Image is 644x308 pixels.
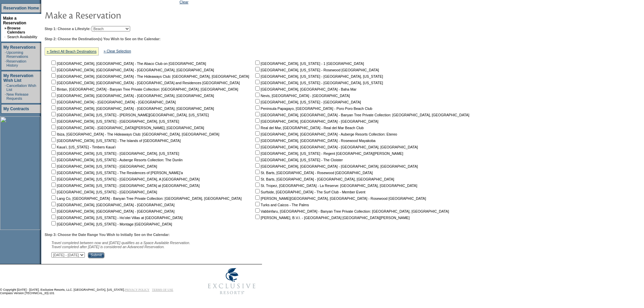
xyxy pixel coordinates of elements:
nobr: [GEOGRAPHIC_DATA], [US_STATE] - Ho'olei Villas at [GEOGRAPHIC_DATA] [50,216,183,220]
nobr: [GEOGRAPHIC_DATA], [GEOGRAPHIC_DATA] - [GEOGRAPHIC_DATA], [GEOGRAPHIC_DATA] [50,106,214,111]
nobr: [GEOGRAPHIC_DATA], [US_STATE] - The Residences of [PERSON_NAME]'a [50,171,183,175]
nobr: Surfside, [GEOGRAPHIC_DATA] - The Surf Club - Member Event [254,190,365,194]
nobr: [GEOGRAPHIC_DATA], [GEOGRAPHIC_DATA] - Rosewood Mayakoba [254,139,376,143]
nobr: [GEOGRAPHIC_DATA], [US_STATE] - Montage [GEOGRAPHIC_DATA] [50,222,172,226]
nobr: [GEOGRAPHIC_DATA] - [GEOGRAPHIC_DATA][PERSON_NAME], [GEOGRAPHIC_DATA] [50,126,204,130]
b: Step 1: Choose a Lifestyle: [45,27,91,31]
nobr: Peninsula Papagayo, [GEOGRAPHIC_DATA] - Poro Poro Beach Club [254,106,372,111]
input: Submit [88,252,104,258]
nobr: [GEOGRAPHIC_DATA], [GEOGRAPHIC_DATA] - The Abaco Club on [GEOGRAPHIC_DATA] [50,62,206,66]
nobr: [GEOGRAPHIC_DATA], [GEOGRAPHIC_DATA] - [GEOGRAPHIC_DATA] [50,209,174,213]
nobr: Ibiza, [GEOGRAPHIC_DATA] - The Hideaways Club: [GEOGRAPHIC_DATA], [GEOGRAPHIC_DATA] [50,132,219,136]
nobr: [GEOGRAPHIC_DATA], [US_STATE] - Rosewood [GEOGRAPHIC_DATA] [254,68,379,72]
nobr: [GEOGRAPHIC_DATA], [US_STATE] - [GEOGRAPHIC_DATA] [50,164,157,168]
a: » Select All Beach Destinations [47,49,97,53]
a: Reservation Home [3,6,39,10]
a: Make a Reservation [3,16,26,25]
nobr: [GEOGRAPHIC_DATA], [GEOGRAPHIC_DATA] - [GEOGRAPHIC_DATA] and Residences [GEOGRAPHIC_DATA] [50,81,240,85]
a: My Contracts [3,106,29,111]
nobr: [GEOGRAPHIC_DATA], [US_STATE] - [GEOGRAPHIC_DATA] [254,100,361,104]
a: Cancellation Wish List [6,84,36,92]
nobr: St. Barts, [GEOGRAPHIC_DATA] - [GEOGRAPHIC_DATA], [GEOGRAPHIC_DATA] [254,177,394,181]
a: PRIVACY POLICY [125,288,149,291]
nobr: [GEOGRAPHIC_DATA], [US_STATE] - [GEOGRAPHIC_DATA], [US_STATE] [254,74,383,78]
a: My Reservations [3,45,35,50]
img: Exclusive Resorts [201,264,262,298]
b: Step 3: Choose the Date Range You Wish to Initially See on the Calendar: [45,233,170,237]
nobr: [GEOGRAPHIC_DATA], [GEOGRAPHIC_DATA] - [GEOGRAPHIC_DATA], [GEOGRAPHIC_DATA] [254,164,418,168]
nobr: Turks and Caicos - The Palms [254,203,309,207]
a: New Release Requests [6,92,28,100]
nobr: [PERSON_NAME][GEOGRAPHIC_DATA], [GEOGRAPHIC_DATA] - Rosewood [GEOGRAPHIC_DATA] [254,196,426,200]
td: · [5,59,6,67]
nobr: Bintan, [GEOGRAPHIC_DATA] - Banyan Tree Private Collection: [GEOGRAPHIC_DATA], [GEOGRAPHIC_DATA] [50,87,238,91]
nobr: [GEOGRAPHIC_DATA], [US_STATE] - The Islands of [GEOGRAPHIC_DATA] [50,139,181,143]
nobr: [GEOGRAPHIC_DATA] - [GEOGRAPHIC_DATA] - [GEOGRAPHIC_DATA] [50,100,176,104]
a: TERMS OF USE [152,288,173,291]
nobr: Lang Co, [GEOGRAPHIC_DATA] - Banyan Tree Private Collection: [GEOGRAPHIC_DATA], [GEOGRAPHIC_DATA] [50,196,242,200]
a: Reservation History [6,59,26,67]
nobr: [GEOGRAPHIC_DATA], [GEOGRAPHIC_DATA] - Auberge Resorts Collection: Etereo [254,132,397,136]
a: Browse Calendars [7,26,25,34]
nobr: Nevis, [GEOGRAPHIC_DATA] - [GEOGRAPHIC_DATA] [254,94,350,98]
nobr: [GEOGRAPHIC_DATA], [GEOGRAPHIC_DATA] - [GEOGRAPHIC_DATA] [254,119,378,123]
nobr: [GEOGRAPHIC_DATA], [GEOGRAPHIC_DATA] - [GEOGRAPHIC_DATA], [GEOGRAPHIC_DATA] [254,145,418,149]
nobr: [GEOGRAPHIC_DATA], [US_STATE] - The Cloister [254,158,343,162]
nobr: [GEOGRAPHIC_DATA], [US_STATE] - [GEOGRAPHIC_DATA], A [GEOGRAPHIC_DATA] [50,177,199,181]
nobr: [PERSON_NAME], B.V.I. - [GEOGRAPHIC_DATA] [GEOGRAPHIC_DATA][PERSON_NAME] [254,216,410,220]
nobr: [GEOGRAPHIC_DATA], [US_STATE] - [GEOGRAPHIC_DATA], [US_STATE] [254,81,383,85]
b: » [4,26,6,30]
td: · [5,92,6,100]
nobr: [GEOGRAPHIC_DATA], [US_STATE] - [GEOGRAPHIC_DATA], [US_STATE] [50,119,179,123]
nobr: Travel completed after [DATE] is considered an Advanced Reservation. [51,245,165,249]
nobr: [GEOGRAPHIC_DATA], [GEOGRAPHIC_DATA] - [GEOGRAPHIC_DATA] [50,203,174,207]
span: Travel completed between now and [DATE] qualifies as a Space Available Reservation. [51,241,190,245]
nobr: [GEOGRAPHIC_DATA], [US_STATE] - Auberge Resorts Collection: The Dunlin [50,158,183,162]
nobr: [GEOGRAPHIC_DATA], [GEOGRAPHIC_DATA] - [GEOGRAPHIC_DATA], [GEOGRAPHIC_DATA] [50,94,214,98]
nobr: St. Tropez, [GEOGRAPHIC_DATA] - La Reserve: [GEOGRAPHIC_DATA], [GEOGRAPHIC_DATA] [254,184,417,188]
a: Search Availability [7,35,37,39]
nobr: St. Barts, [GEOGRAPHIC_DATA] - Rosewood [GEOGRAPHIC_DATA] [254,171,373,175]
nobr: Vabbinfaru, [GEOGRAPHIC_DATA] - Banyan Tree Private Collection: [GEOGRAPHIC_DATA], [GEOGRAPHIC_DATA] [254,209,449,213]
nobr: Real del Mar, [GEOGRAPHIC_DATA] - Real del Mar Beach Club [254,126,364,130]
td: · [5,50,6,58]
b: Step 2: Choose the Destination(s) You Wish to See on the Calendar: [45,37,161,41]
a: Upcoming Reservations [6,50,28,58]
nobr: [GEOGRAPHIC_DATA], [US_STATE] - 1 [GEOGRAPHIC_DATA] [254,62,364,66]
a: » Clear Selection [104,49,131,53]
nobr: [GEOGRAPHIC_DATA], [GEOGRAPHIC_DATA] - Baha Mar [254,87,356,91]
nobr: [GEOGRAPHIC_DATA], [US_STATE] - [PERSON_NAME][GEOGRAPHIC_DATA], [US_STATE] [50,113,209,117]
nobr: [GEOGRAPHIC_DATA], [GEOGRAPHIC_DATA] - The Hideaways Club: [GEOGRAPHIC_DATA], [GEOGRAPHIC_DATA] [50,74,249,78]
nobr: Kaua'i, [US_STATE] - Timbers Kaua'i [50,145,116,149]
nobr: [GEOGRAPHIC_DATA], [GEOGRAPHIC_DATA] - Banyan Tree Private Collection: [GEOGRAPHIC_DATA], [GEOGRA... [254,113,469,117]
nobr: [GEOGRAPHIC_DATA], [GEOGRAPHIC_DATA] - [GEOGRAPHIC_DATA], [GEOGRAPHIC_DATA] [50,68,214,72]
td: · [4,35,6,39]
nobr: [GEOGRAPHIC_DATA], [US_STATE] - [GEOGRAPHIC_DATA] at [GEOGRAPHIC_DATA] [50,184,199,188]
a: My Reservation Wish List [3,73,33,83]
td: · [5,84,6,92]
nobr: [GEOGRAPHIC_DATA], [US_STATE] - Regent [GEOGRAPHIC_DATA][PERSON_NAME] [254,151,403,156]
nobr: [GEOGRAPHIC_DATA], [US_STATE] - [GEOGRAPHIC_DATA], [US_STATE] [50,151,179,156]
img: pgTtlMakeReservation.gif [45,8,180,22]
nobr: [GEOGRAPHIC_DATA], [US_STATE] - [GEOGRAPHIC_DATA] [50,190,157,194]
